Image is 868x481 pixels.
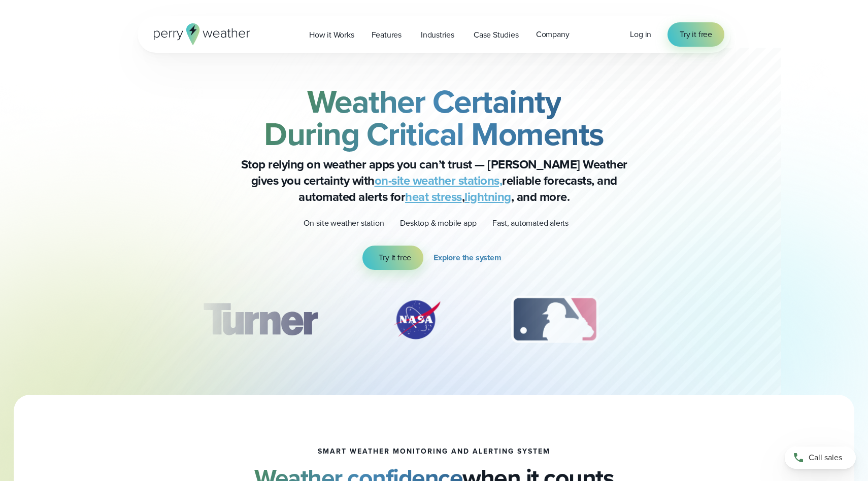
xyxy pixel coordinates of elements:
a: Explore the system [433,246,505,270]
p: On-site weather station [304,217,384,229]
img: MLB.svg [501,294,608,345]
img: NASA.svg [381,294,452,345]
span: Try it free [379,252,411,264]
span: Call sales [809,452,842,464]
p: Fast, automated alerts [492,217,569,229]
div: 3 of 12 [501,294,608,345]
a: heat stress [405,188,462,206]
div: slideshow [188,294,680,350]
span: Industries [421,29,454,41]
span: Log in [630,28,651,40]
span: Features [372,29,402,41]
span: Try it free [680,28,712,41]
a: Log in [630,28,651,41]
img: Turner-Construction_1.svg [188,294,332,345]
span: Company [536,28,570,41]
div: 4 of 12 [657,294,739,345]
a: Case Studies [465,24,527,45]
p: Desktop & mobile app [400,217,476,229]
p: Stop relying on weather apps you can’t trust — [PERSON_NAME] Weather gives you certainty with rel... [231,156,637,205]
a: Call sales [785,446,856,469]
strong: Weather Certainty During Critical Moments [264,78,604,158]
a: on-site weather stations, [375,171,503,190]
div: 1 of 12 [188,294,332,345]
h1: smart weather monitoring and alerting system [318,448,550,456]
span: Explore the system [433,252,501,264]
a: Try it free [667,22,724,47]
span: Case Studies [474,29,519,41]
a: lightning [464,188,511,206]
img: PGA.svg [657,294,739,345]
a: Try it free [362,246,423,270]
div: 2 of 12 [381,294,452,345]
a: How it Works [301,24,363,45]
span: How it Works [309,29,354,41]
